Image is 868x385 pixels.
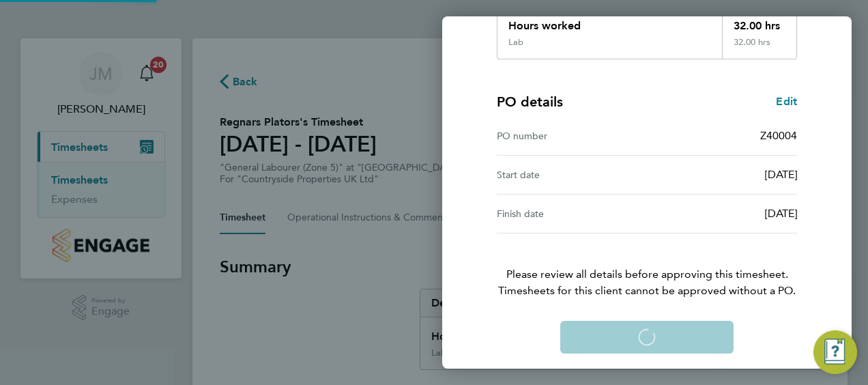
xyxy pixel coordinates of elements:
[722,37,797,59] div: 32.00 hrs
[776,94,797,110] a: Edit
[776,95,797,108] span: Edit
[497,92,563,111] h4: PO details
[647,205,797,222] div: [DATE]
[497,205,647,222] div: Finish date
[497,7,722,37] div: Hours worked
[760,129,797,142] span: Z40004
[508,37,523,48] div: Lab
[647,167,797,183] div: [DATE]
[813,330,857,374] button: Engage Resource Center
[722,7,797,37] div: 32.00 hrs
[480,233,813,299] p: Please review all details before approving this timesheet.
[497,128,647,144] div: PO number
[497,167,647,183] div: Start date
[480,283,813,299] span: Timesheets for this client cannot be approved without a PO.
